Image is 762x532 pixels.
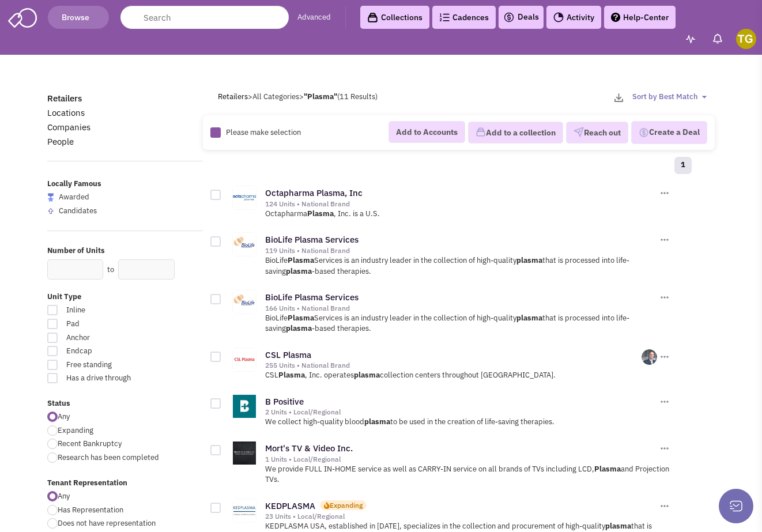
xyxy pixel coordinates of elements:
[47,207,54,214] img: locallyfamous-upvote.png
[286,323,312,333] b: plasma
[360,6,429,29] a: Collections
[58,491,70,501] span: Any
[265,370,670,381] p: CSL , Inc. operates collection centers throughout [GEOGRAPHIC_DATA].
[642,349,657,365] img: NLj4BdgTlESKGCbmEPFDQg.png
[297,12,331,23] a: Advanced
[60,12,97,22] span: Browse
[286,266,312,276] b: plasma
[47,122,90,133] a: Companies
[574,127,584,137] img: VectorPaper_Plane.png
[614,93,623,102] img: download-2-24.png
[265,417,670,428] p: We collect high-quality blood to be used in the creation of life-saving therapies.
[58,452,159,462] span: Research has been completed
[566,122,628,144] button: Reach out
[47,193,54,202] img: locallyfamous-largeicon.png
[47,478,203,489] label: Tenant Representation
[594,464,621,474] b: Plasma
[47,246,203,256] label: Number of Units
[265,500,315,511] a: KEDPLASMA
[47,136,74,147] a: People
[265,304,657,313] div: 166 Units • National Brand
[48,6,109,29] button: Browse
[265,464,670,485] p: We provide FULL IN-HOME service as well as CARRY-IN service on all brands of TVs including LCD, a...
[59,333,155,344] span: Anchor
[288,255,314,265] b: Plasma
[639,126,649,139] img: Deal-Dollar.png
[439,13,450,21] img: Cadences_logo.png
[58,505,123,515] span: Has Representation
[468,122,563,144] button: Add to a collection
[307,209,334,218] b: Plasma
[631,121,707,144] button: Create a Deal
[674,157,692,174] a: 1
[47,107,85,118] a: Locations
[58,518,156,528] span: Does not have representation
[546,6,601,29] a: Activity
[476,127,486,137] img: icon-collection-lavender.png
[265,209,670,220] p: Octapharma , Inc. is a U.S.
[265,408,657,417] div: 2 Units • Local/Regional
[59,346,155,357] span: Endcap
[59,373,155,384] span: Has a drive through
[278,370,305,380] b: Plasma
[120,6,289,29] input: Search
[59,360,155,371] span: Free standing
[107,265,114,276] label: to
[47,179,203,190] label: Locally Famous
[173,261,188,276] div: Search Nearby
[516,313,542,323] b: plasma
[265,443,353,454] a: Mort's TV & Video Inc.
[226,127,301,137] span: Please make selection
[736,29,756,49] img: Tyler Gettel
[47,398,203,409] label: Status
[288,313,314,323] b: Plasma
[248,92,252,101] span: >
[611,13,620,22] img: help.png
[59,305,155,316] span: Inline
[265,512,657,521] div: 23 Units • Local/Regional
[58,439,122,448] span: Recent Bankruptcy
[432,6,496,29] a: Cadences
[59,192,89,202] span: Awarded
[265,234,359,245] a: BioLife Plasma Services
[516,255,542,265] b: plasma
[354,370,380,380] b: plasma
[265,199,657,209] div: 124 Units • National Brand
[367,12,378,23] img: icon-collection-lavender-black.svg
[59,319,155,330] span: Pad
[218,92,248,101] a: Retailers
[553,12,564,22] img: Activity.png
[605,521,631,531] b: plasma
[265,255,670,277] p: BioLife Services is an industry leader in the collection of high-quality that is processed into l...
[503,10,539,24] a: Deals
[330,500,363,510] div: Expanding
[604,6,676,29] a: Help-Center
[58,425,93,435] span: Expanding
[8,6,37,28] img: SmartAdmin
[503,10,515,24] img: icon-deals.svg
[58,412,70,421] span: Any
[265,292,359,303] a: BioLife Plasma Services
[47,93,82,104] a: Retailers
[388,121,465,143] button: Add to Accounts
[265,455,657,464] div: 1 Units • Local/Regional
[265,396,304,407] a: B Positive
[252,92,378,101] span: All Categories (11 Results)
[265,349,311,360] a: CSL Plasma
[265,187,363,198] a: Octapharma Plasma, Inc
[47,292,203,303] label: Unit Type
[59,206,97,216] span: Candidates
[304,92,337,101] b: "Plasma"
[265,361,642,370] div: 255 Units • National Brand
[265,313,670,334] p: BioLife Services is an industry leader in the collection of high-quality that is processed into l...
[210,127,221,138] img: Rectangle.png
[265,246,657,255] div: 119 Units • National Brand
[299,92,304,101] span: >
[364,417,390,427] b: plasma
